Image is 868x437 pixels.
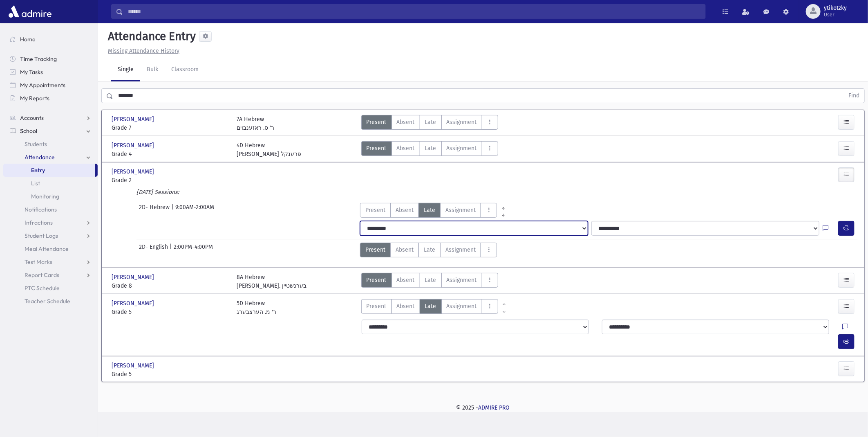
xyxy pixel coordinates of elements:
span: 9:00AM-2:00AM [175,203,214,218]
a: Student Logs [3,229,98,242]
a: My Appointments [3,79,98,92]
span: Notifications [25,206,57,213]
a: Notifications [3,203,98,216]
i: [DATE] Sessions: [136,189,179,196]
span: Assignment [447,276,477,284]
span: Grade 8 [112,282,228,290]
span: Assignment [445,246,476,254]
div: AttTypes [361,115,498,132]
div: AttTypes [361,141,498,158]
span: Late [425,118,436,126]
span: List [31,180,40,187]
span: Present [365,206,385,214]
span: Late [424,206,435,214]
a: Time Tracking [3,52,98,65]
span: Late [425,144,436,153]
span: Report Cards [25,271,59,279]
span: Student Logs [25,232,58,239]
div: 7A Hebrew ר' ס. ראזענבוים [237,115,274,132]
span: Present [367,144,387,153]
span: Grade 5 [112,308,228,316]
span: 2D- English [139,243,170,257]
a: My Reports [3,92,98,105]
span: School [20,127,37,135]
span: Present [365,246,385,254]
span: ytikotzky [824,5,847,11]
a: Entry [3,164,95,177]
a: Classroom [165,59,205,81]
span: My Tasks [20,68,43,76]
span: | [170,243,174,257]
span: Absent [396,206,414,214]
span: Test Marks [25,258,52,266]
span: Absent [397,118,415,126]
button: Find [843,89,864,103]
span: | [171,203,175,218]
span: Accounts [20,114,44,122]
span: User [824,11,847,18]
span: Absent [397,276,415,284]
a: Bulk [140,59,165,81]
span: Monitoring [31,193,59,200]
span: Students [25,140,47,148]
a: PTC Schedule [3,282,98,295]
span: Infractions [25,219,53,226]
input: Search [123,4,705,19]
a: Accounts [3,111,98,124]
a: Attendance [3,151,98,164]
a: Monitoring [3,190,98,203]
div: 5D Hebrew ר' מ. הערצבערג [237,299,276,316]
span: Late [424,246,435,254]
span: Meal Attendance [25,245,69,252]
a: All Prior [497,203,510,209]
a: Students [3,137,98,151]
span: [PERSON_NAME] [112,141,156,150]
span: Grade 5 [112,370,228,378]
img: AdmirePro [7,3,54,20]
div: 8A Hebrew [PERSON_NAME]. בערנשטיין [237,273,306,290]
span: PTC Schedule [25,284,60,292]
span: Home [20,36,36,43]
span: 2D- Hebrew [139,203,171,218]
span: 2:00PM-4:00PM [174,243,213,257]
span: Grade 4 [112,150,228,158]
div: AttTypes [361,299,498,316]
span: [PERSON_NAME] [112,115,156,124]
span: Present [367,302,387,311]
span: My Reports [20,95,49,102]
span: My Appointments [20,81,65,89]
span: [PERSON_NAME] [112,361,156,370]
span: Attendance [25,153,55,161]
a: Report Cards [3,268,98,282]
div: AttTypes [360,203,510,218]
a: Test Marks [3,255,98,268]
a: ADMIRE PRO [479,404,510,411]
a: Infractions [3,216,98,229]
a: Missing Attendance History [105,47,179,54]
span: Grade 2 [112,176,228,185]
span: Present [367,118,387,126]
span: Absent [396,246,414,254]
span: Late [425,302,436,311]
a: All Later [497,209,510,216]
div: 4D Hebrew [PERSON_NAME] פרענקל [237,141,301,158]
span: Time Tracking [20,55,57,63]
a: My Tasks [3,65,98,79]
span: Grade 7 [112,124,228,132]
span: Entry [31,167,45,174]
div: AttTypes [360,243,497,257]
a: Home [3,33,98,46]
span: [PERSON_NAME] [112,299,156,308]
a: Meal Attendance [3,242,98,255]
span: [PERSON_NAME] [112,167,156,176]
span: Assignment [445,206,476,214]
span: Assignment [447,144,477,153]
span: Assignment [447,118,477,126]
a: School [3,124,98,137]
a: List [3,177,98,190]
span: Assignment [447,302,477,311]
span: Present [367,276,387,284]
a: Teacher Schedule [3,295,98,308]
span: Absent [397,144,415,153]
span: [PERSON_NAME] [112,273,156,282]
